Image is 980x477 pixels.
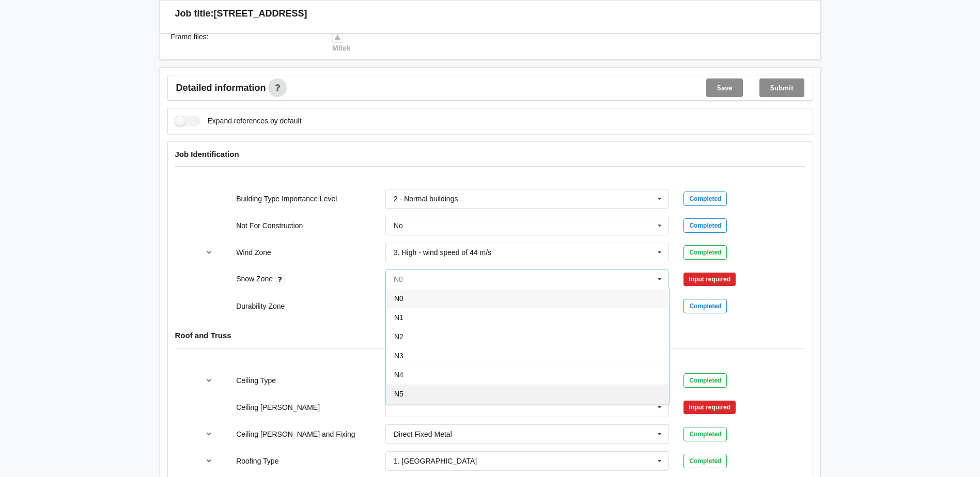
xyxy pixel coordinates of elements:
[199,425,219,443] button: reference-toggle
[683,218,727,233] div: Completed
[236,221,303,230] label: Not For Construction
[394,332,403,341] span: N2
[683,373,727,388] div: Completed
[236,403,320,411] label: Ceiling [PERSON_NAME]
[683,245,727,260] div: Completed
[199,243,219,262] button: reference-toggle
[236,275,275,283] label: Snow Zone
[236,195,337,203] label: Building Type Importance Level
[683,427,727,441] div: Completed
[236,457,278,465] label: Roofing Type
[683,454,727,468] div: Completed
[175,149,805,159] h4: Job Identification
[394,195,458,202] div: 2 - Normal buildings
[214,8,307,20] h3: [STREET_ADDRESS]
[394,294,403,303] span: N0
[175,116,302,126] label: Expand references by default
[176,83,266,92] span: Detailed information
[175,8,214,20] h3: Job title:
[199,371,219,390] button: reference-toggle
[394,222,403,229] div: No
[236,302,285,310] label: Durability Zone
[236,430,355,438] label: Ceiling [PERSON_NAME] and Fixing
[683,401,736,414] div: Input required
[394,249,491,256] div: 3. High - wind speed of 44 m/s
[199,452,219,470] button: reference-toggle
[394,371,403,379] span: N4
[683,192,727,206] div: Completed
[683,299,727,313] div: Completed
[236,376,276,385] label: Ceiling Type
[394,352,403,360] span: N3
[175,330,805,340] h4: Roof and Truss
[394,457,477,465] div: 1. [GEOGRAPHIC_DATA]
[164,31,325,53] div: Frame files :
[394,313,403,322] span: N1
[394,390,403,398] span: N5
[394,431,452,438] div: Direct Fixed Metal
[683,273,736,286] div: Input required
[332,33,351,52] a: Mitek
[236,248,271,257] label: Wind Zone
